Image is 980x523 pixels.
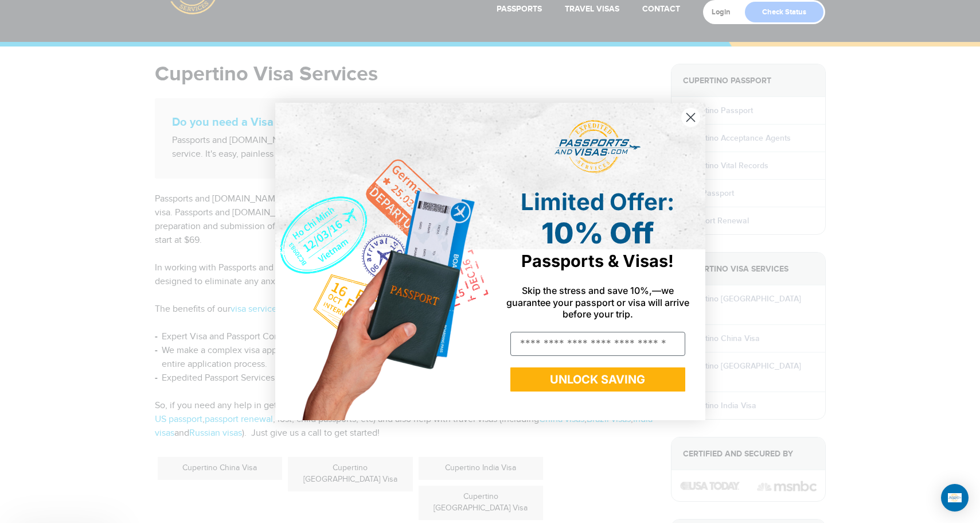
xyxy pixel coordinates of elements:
[941,484,969,512] div: Open Intercom Messenger
[275,103,490,420] img: de9cda0d-0715-46ca-9a25-073762a91ba7.png
[521,188,674,216] span: Limited Offer:
[521,251,674,271] span: Passports & Visas!
[510,367,685,392] button: UNLOCK SAVING
[555,120,641,174] img: passports and visas
[681,107,701,127] button: Close dialog
[541,216,654,250] span: 10% Off
[506,285,689,319] span: Skip the stress and save 10%,—we guarantee your passport or visa will arrive before your trip.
